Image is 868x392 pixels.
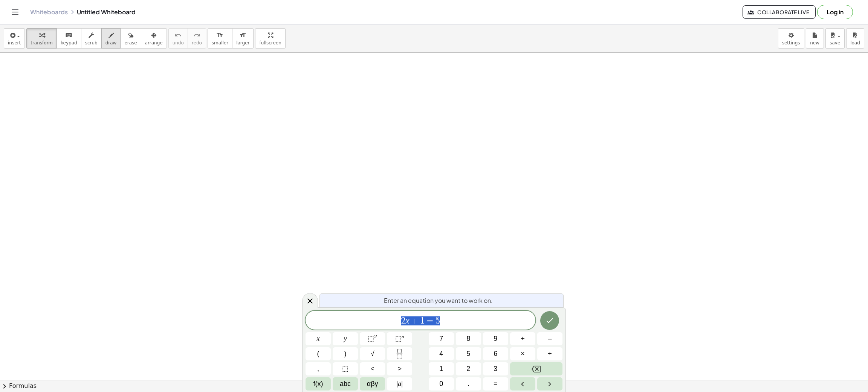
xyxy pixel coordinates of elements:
button: Divide [537,347,562,360]
button: Left arrow [510,377,535,390]
span: Enter an equation you want to work on. [384,296,493,305]
span: save [830,40,840,46]
button: insert [4,28,25,49]
span: + [410,316,420,325]
button: Placeholder [333,362,358,375]
button: keyboardkeypad [57,28,81,49]
span: 8 [466,334,470,344]
span: f(x) [313,379,323,389]
button: Functions [306,377,331,390]
span: × [521,349,525,359]
span: 5 [436,316,440,325]
var: x [405,316,410,325]
span: arrange [145,40,163,46]
button: x [306,332,331,345]
span: 0 [439,379,443,389]
button: 1 [429,362,454,375]
span: keypad [61,40,77,46]
span: = [425,316,436,325]
button: Right arrow [537,377,562,390]
span: 4 [439,349,443,359]
span: insert [8,40,21,46]
button: new [806,28,824,49]
button: 4 [429,347,454,360]
span: √ [371,349,374,359]
span: scrub [85,40,98,46]
span: larger [236,40,249,46]
button: Minus [537,332,562,345]
button: Log in [817,5,853,19]
button: Greek alphabet [360,377,385,390]
button: settings [778,28,804,49]
button: draw [101,28,121,49]
button: arrange [141,28,167,49]
span: fullscreen [259,40,281,46]
i: keyboard [65,31,72,40]
button: load [846,28,864,49]
button: 3 [483,362,508,375]
span: ÷ [548,349,552,359]
sup: 2 [374,334,377,339]
span: abc [340,379,351,389]
button: . [456,377,481,390]
button: Squared [360,332,385,345]
button: Alphabet [333,377,358,390]
i: undo [174,31,182,40]
i: format_size [216,31,223,40]
button: undoundo [168,28,188,49]
span: 5 [466,349,470,359]
button: fullscreen [255,28,285,49]
i: format_size [239,31,246,40]
span: new [810,40,819,46]
span: y [344,334,347,344]
span: a [397,379,403,389]
span: ⬚ [368,335,374,342]
button: Square root [360,347,385,360]
button: ( [306,347,331,360]
span: , [317,364,319,374]
button: scrub [81,28,102,49]
sup: n [402,334,404,339]
span: 1 [439,364,443,374]
button: Toggle navigation [9,6,21,18]
span: 3 [494,364,497,374]
button: transform [26,28,57,49]
span: 2 [466,364,470,374]
button: Backspace [510,362,562,375]
button: Times [510,347,535,360]
span: 1 [420,316,425,325]
span: – [548,334,552,344]
span: draw [105,40,117,46]
button: Absolute value [387,377,412,390]
button: format_sizelarger [232,28,254,49]
span: undo [173,40,184,46]
span: transform [31,40,53,46]
button: Greater than [387,362,412,375]
button: format_sizesmaller [208,28,232,49]
button: 0 [429,377,454,390]
button: ) [333,347,358,360]
span: . [468,379,469,389]
span: < [370,364,374,374]
button: 8 [456,332,481,345]
button: y [333,332,358,345]
span: smaller [212,40,228,46]
button: 7 [429,332,454,345]
button: redoredo [188,28,206,49]
span: + [521,334,525,344]
span: erase [124,40,137,46]
span: 2 [401,316,405,325]
button: 5 [456,347,481,360]
span: | [397,380,398,387]
span: 9 [494,334,497,344]
button: Fraction [387,347,412,360]
button: 6 [483,347,508,360]
button: erase [120,28,141,49]
span: 6 [494,349,497,359]
span: 7 [439,334,443,344]
button: Collaborate Live [743,5,816,19]
span: αβγ [367,379,378,389]
span: > [397,364,402,374]
button: save [825,28,845,49]
span: ⬚ [395,335,402,342]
